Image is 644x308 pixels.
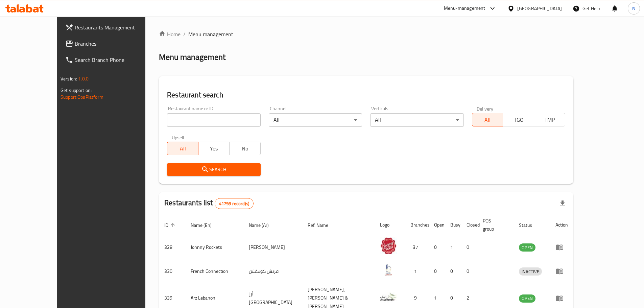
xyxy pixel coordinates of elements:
img: Johnny Rockets [380,237,397,254]
div: Menu [555,243,568,251]
span: No [232,144,258,153]
li: / [183,30,186,38]
span: Search [172,165,255,174]
div: Menu [555,267,568,275]
td: 1 [445,235,461,259]
button: TGO [503,113,534,126]
div: INACTIVE [519,267,542,276]
label: Upsell [172,135,184,140]
td: 37 [405,235,429,259]
td: 0 [429,259,445,283]
h2: Menu management [159,52,225,63]
th: Action [550,215,573,235]
div: Menu [555,294,568,302]
span: TMP [537,115,563,125]
span: INACTIVE [519,268,542,276]
button: Search [167,163,260,176]
td: 1 [405,259,429,283]
h2: Restaurants list [164,198,254,209]
div: All [370,113,463,127]
button: All [167,142,198,155]
th: Branches [405,215,429,235]
td: [PERSON_NAME] [243,235,302,259]
button: No [229,142,261,155]
td: 0 [445,259,461,283]
label: Delivery [477,106,494,111]
div: OPEN [519,243,535,252]
nav: breadcrumb [159,30,573,38]
td: 0 [461,235,477,259]
span: Search Branch Phone [75,56,159,64]
span: Branches [75,40,159,48]
span: Name (Ar) [249,221,278,229]
td: French Connection [185,259,243,283]
img: Arz Lebanon [380,288,397,305]
span: Name (En) [191,221,220,229]
span: TGO [506,115,531,125]
th: Logo [375,215,405,235]
h2: Restaurant search [167,90,565,100]
span: All [475,115,501,125]
span: OPEN [519,294,535,302]
button: TMP [534,113,565,126]
span: Yes [201,144,227,153]
span: OPEN [519,244,535,252]
td: 328 [159,235,185,259]
span: N [632,5,635,12]
span: 41798 record(s) [215,200,253,207]
span: Status [519,221,541,229]
span: 1.0.0 [78,74,89,83]
button: Yes [198,142,230,155]
span: Version: [61,74,77,83]
button: All [472,113,503,126]
div: All [269,113,362,127]
a: Search Branch Phone [60,52,165,68]
td: Johnny Rockets [185,235,243,259]
img: French Connection [380,261,397,278]
a: Branches [60,35,165,52]
td: فرنش كونكشن [243,259,302,283]
th: Open [429,215,445,235]
span: Restaurants Management [75,23,159,31]
td: 0 [461,259,477,283]
a: Home [159,30,181,38]
a: Restaurants Management [60,19,165,35]
div: Total records count [215,198,254,209]
input: Search for restaurant name or ID.. [167,113,260,127]
span: ID [164,221,177,229]
div: [GEOGRAPHIC_DATA] [517,5,562,12]
div: Menu-management [444,4,485,13]
span: POS group [483,217,505,233]
td: 330 [159,259,185,283]
span: Ref. Name [308,221,337,229]
a: Support.OpsPlatform [61,93,103,101]
span: Get support on: [61,86,92,95]
td: 0 [429,235,445,259]
div: Export file [554,195,571,212]
th: Busy [445,215,461,235]
th: Closed [461,215,477,235]
span: Menu management [188,30,233,38]
span: All [170,144,196,153]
